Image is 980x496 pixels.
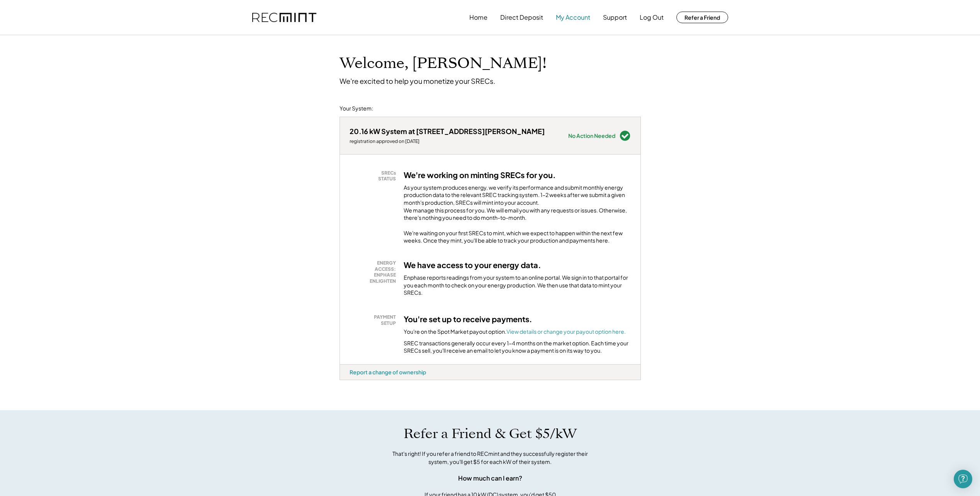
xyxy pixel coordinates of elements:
[500,10,543,25] button: Direct Deposit
[458,474,522,483] div: How much can I earn?
[404,340,631,355] div: SREC transactions generally occur every 1-4 months on the market option. Each time your SRECs sel...
[252,13,316,22] img: recmint-logotype%403x.png
[404,170,556,180] h3: We're working on minting SRECs for you.
[340,76,495,85] div: We're excited to help you monetize your SRECs.
[568,133,615,138] div: No Action Needed
[404,184,631,226] div: As your system produces energy, we verify its performance and submit monthly energy production da...
[404,274,631,297] div: Enphase reports readings from your system to an online portal. We sign in to that portal for you ...
[954,470,972,488] div: Open Intercom Messenger
[350,369,426,375] div: Report a change of ownership
[404,328,626,336] div: You're on the Spot Market payout option.
[603,10,627,25] button: Support
[353,314,396,326] div: PAYMENT SETUP
[384,450,596,466] div: That's right! If you refer a friend to RECmint and they successfully register their system, you'l...
[350,127,545,136] div: 20.16 kW System at [STREET_ADDRESS][PERSON_NAME]
[676,12,728,23] button: Refer a Friend
[404,426,577,442] h1: Refer a Friend & Get $5/kW
[404,314,532,324] h3: You're set up to receive payments.
[340,54,547,73] h1: Welcome, [PERSON_NAME]!
[340,105,373,112] div: Your System:
[353,170,396,182] div: SRECs STATUS
[350,138,545,144] div: registration approved on [DATE]
[469,10,487,25] button: Home
[340,380,360,383] div: rv5nyz1o - PA Solar
[404,229,631,245] div: We're waiting on your first SRECs to mint, which we expect to happen within the next few weeks. O...
[640,10,664,25] button: Log Out
[404,260,541,270] h3: We have access to your energy data.
[353,260,396,284] div: ENERGY ACCESS: ENPHASE ENLIGHTEN
[506,328,626,335] a: View details or change your payout option here.
[556,10,590,25] button: My Account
